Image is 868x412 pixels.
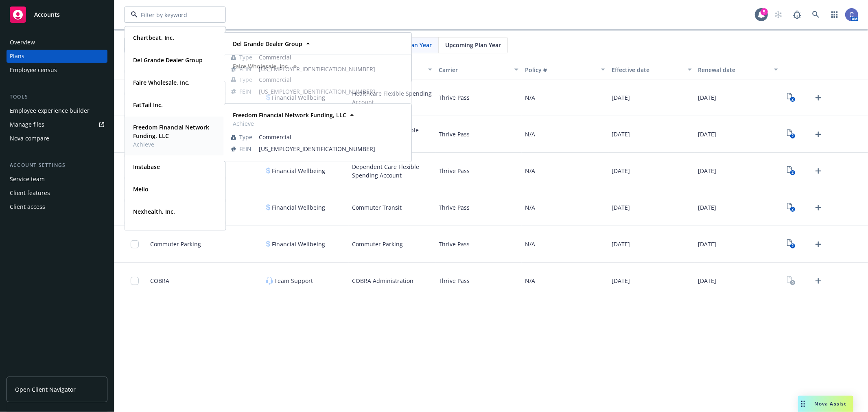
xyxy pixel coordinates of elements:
[7,93,107,101] div: Tools
[34,11,60,18] span: Accounts
[808,7,824,23] a: Search
[7,173,107,186] a: Service team
[445,41,501,49] span: Upcoming Plan Year
[275,276,313,285] span: Team Support
[845,8,858,21] img: photo
[791,243,794,249] text: 2
[525,240,535,248] span: N/A
[10,50,24,63] div: Plans
[698,130,717,138] span: [DATE]
[812,128,825,141] a: Upload Plan Documents
[698,240,717,248] span: [DATE]
[798,396,808,412] div: Drag to move
[7,3,107,26] a: Accounts
[698,66,770,74] div: Renewal date
[10,64,57,77] div: Employee census
[233,111,346,119] strong: Freedom Financial Network Funding, LLC
[259,75,404,84] span: Commercial
[812,201,825,214] a: Upload Plan Documents
[612,276,630,285] span: [DATE]
[789,7,805,23] a: Report a Bug
[525,130,535,138] span: N/A
[612,203,630,212] span: [DATE]
[812,91,825,104] a: Upload Plan Documents
[7,104,107,117] a: Employee experience builder
[785,164,798,178] a: View Plan Documents
[525,167,535,175] span: N/A
[439,203,470,212] span: Thrive Pass
[826,7,843,23] a: Switch app
[233,40,302,48] strong: Del Grande Dealer Group
[7,132,107,145] a: Nova compare
[352,162,432,180] span: Dependent Care Flexible Spending Account
[133,163,160,171] strong: Instabase
[812,238,825,251] a: Upload Plan Documents
[7,36,107,49] a: Overview
[812,274,825,287] a: Upload Plan Documents
[439,93,470,102] span: Thrive Pass
[133,208,175,215] strong: Nexhealth, Inc.
[815,400,847,407] span: Nova Assist
[7,161,107,169] div: Account settings
[525,276,535,285] span: N/A
[522,60,608,79] button: Policy #
[10,118,44,131] div: Manage files
[131,277,139,285] input: Toggle Row Selected
[233,62,289,70] strong: Faire Wholesale, Inc.
[439,66,510,74] div: Carrier
[133,230,194,246] strong: PROCEPT BioRobotics Corporation
[10,104,90,117] div: Employee experience builder
[239,53,252,61] span: Type
[138,11,209,19] input: Filter by keyword
[798,396,853,412] button: Nova Assist
[7,186,107,199] a: Client features
[239,75,252,84] span: Type
[812,164,825,178] a: Upload Plan Documents
[785,201,798,214] a: View Plan Documents
[612,240,630,248] span: [DATE]
[698,167,717,175] span: [DATE]
[272,203,326,212] span: Financial Wellbeing
[259,133,404,141] span: Commercial
[525,93,535,102] span: N/A
[770,7,787,23] a: Start snowing
[695,60,782,79] button: Renewal date
[698,276,717,285] span: [DATE]
[239,133,252,141] span: Type
[608,60,695,79] button: Effective date
[15,385,76,394] span: Open Client Navigator
[612,66,683,74] div: Effective date
[7,50,107,63] a: Plans
[133,56,203,64] strong: Del Grande Dealer Group
[525,203,535,212] span: N/A
[785,91,798,104] a: View Plan Documents
[698,203,717,212] span: [DATE]
[10,36,35,49] div: Overview
[439,276,470,285] span: Thrive Pass
[133,101,163,109] strong: FatTail Inc.
[10,200,45,213] div: Client access
[698,93,717,102] span: [DATE]
[233,119,346,128] span: Achieve
[10,186,50,199] div: Client features
[785,238,798,251] a: View Plan Documents
[10,132,49,145] div: Nova compare
[7,200,107,213] a: Client access
[785,274,798,287] a: View Plan Documents
[352,276,413,285] span: COBRA Administration
[791,134,794,139] text: 2
[272,240,326,248] span: Financial Wellbeing
[150,276,169,285] span: COBRA
[791,170,794,175] text: 2
[791,207,794,212] text: 2
[525,66,596,74] div: Policy #
[150,240,201,248] span: Commuter Parking
[10,173,45,186] div: Service team
[133,140,215,149] span: Achieve
[272,167,326,175] span: Financial Wellbeing
[612,167,630,175] span: [DATE]
[131,240,139,248] input: Toggle Row Selected
[239,145,251,153] span: FEIN
[259,145,404,153] span: [US_EMPLOYER_IDENTIFICATION_NUMBER]
[791,97,794,102] text: 2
